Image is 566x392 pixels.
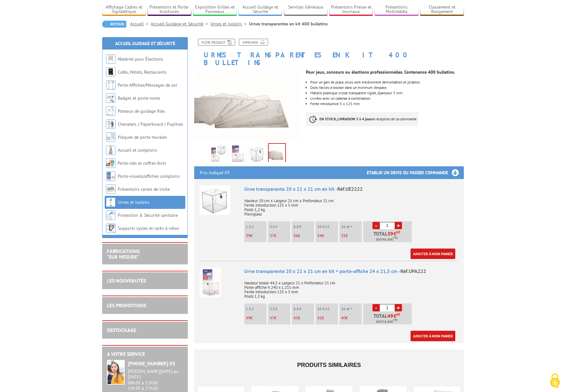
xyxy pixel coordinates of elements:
[547,373,563,389] img: Cookies (fenêtre modale)
[128,360,175,367] strong: [PHONE_NUMBER] 03
[118,225,179,231] a: Supports cycles et racks à vélos
[115,41,175,46] a: Accueil Guidage et Sécurité
[244,194,458,216] p: Hauteur 20 cm x Largeur 21 cm x Profondeur 21 cm Fente introduction 125 x 5 mm Poids 1,2 kg Plexi...
[372,222,380,229] a: -
[106,158,115,168] img: Porte-clés et coffres-forts
[310,80,464,84] p: Pour un gain de place, elles sont entièrement démontables et pliables.
[393,318,398,322] sup: TTC
[310,96,464,100] p: Livrées avec un cadenas à combinaison
[284,4,328,15] a: Services Généraux
[293,224,314,229] p: 6 à 9
[317,315,322,321] span: 42
[106,171,115,181] img: Porte-visuels/affiches comptoirs
[118,69,167,75] a: Cafés, Hôtels, Restaurants
[393,236,398,240] sup: TTC
[118,186,170,192] a: Présentoirs cartes de visite
[107,302,146,309] a: LES PROMOTIONS
[210,21,249,27] a: Urnes et isoloirs
[393,231,396,236] span: €
[317,233,322,238] span: 34
[341,224,362,229] p: 16 et +
[106,119,115,129] img: Chevalets / Paperboard / Pupitres
[244,268,458,275] div: Urne transparente 20 x 21 x 21 cm en kit + porte-affiche 24 x 21,5 cm -
[365,313,412,324] p: Total
[293,234,314,238] p: €
[269,144,285,163] img: ue2222_-_detail_a_plat_.jpg
[118,121,183,127] a: Chevalets / Paperboard / Pupitres
[106,145,115,155] img: Accueil et comptoirs
[118,108,165,114] a: Poteaux de guidage files
[107,360,125,385] img: widget-service.jpg
[293,316,314,320] p: €
[270,316,290,320] p: €
[246,307,267,311] p: 1 à 2
[310,102,464,106] p: Fente introduction 5 x 125 mm
[341,307,362,311] p: 16 et +
[376,237,398,242] span: Soit €
[244,276,458,299] p: Hauteur totale 44,5 x Largeur 21 x Profondeur 21 cm Porte-affiche h.240 x L.215 mm Fente introduc...
[270,224,290,229] p: 3 à 5
[250,144,265,164] img: ue2222.jpg
[106,132,115,142] img: Plaques de porte murales
[393,313,396,318] span: €
[297,362,361,368] span: Produits similaires
[118,212,178,218] a: Protection & Sécurité sanitaire
[293,315,298,321] span: 45
[341,233,346,238] span: 32
[102,4,146,15] a: Affichage Cadres et Signalétique
[395,304,402,311] a: +
[375,4,418,15] a: Présentoirs Multimédia
[200,166,230,179] p: Prix indiqué HT
[246,233,250,238] span: 39
[118,147,157,153] a: Accueil et comptoirs
[200,185,230,215] img: Urne transparente 20 x 21 x 21 cm en kit
[270,315,274,321] span: 47
[107,327,136,333] a: DESTOCKAGE
[106,210,115,220] img: Protection & Sécurité sanitaire
[118,199,149,205] a: Urnes et isoloirs
[107,248,140,260] a: FABRICATIONS"Sur Mesure"
[317,307,338,311] p: 10 à 15
[118,95,160,101] a: Badges et porte-noms
[118,56,163,62] a: Matériel pour Élections
[198,39,235,46] a: Fiche produit
[230,144,245,164] img: upa222_avec_porte_affiche_drapeau_francais.jpg
[387,313,393,318] span: 49
[106,106,115,116] img: Poteaux de guidage files
[249,21,328,27] li: Urnes transparentes en kit 400 bulletins
[118,160,166,166] a: Porte-clés et coffres-forts
[106,184,115,194] img: Présentoirs cartes de visite
[106,223,115,233] img: Supports cycles et racks à vélos
[383,237,391,242] span: 46,80
[106,80,115,90] img: Porte-Affiches/Messages de sol
[239,39,268,46] a: Imprimer
[372,304,380,311] a: -
[151,21,210,27] a: Accueil Guidage et Sécurité
[317,316,338,320] p: €
[317,234,338,238] p: €
[319,116,373,121] strong: EN STOCK, LIVRAISON 3 à 4 jours
[246,316,267,320] p: €
[106,54,115,64] img: Matériel pour Élections
[246,224,267,229] p: 1 à 2
[194,70,301,141] img: ue2222_-_detail_a_plat_.jpg
[246,234,267,238] p: €
[244,185,458,193] div: Urne transparente 20 x 21 x 21 cm en kit -
[420,4,464,15] a: Classement et Rangement
[387,231,393,236] span: 39
[210,144,226,164] img: urne_ue2222_et_upa222.jpg
[189,39,469,66] h1: Urnes transparentes en kit 400 bulletins
[310,91,464,95] p: Matière plastique cristal transparent rigide, épaisseur 3 mm
[239,4,282,15] a: Accueil Guidage et Sécurité
[341,315,346,321] span: 40
[383,319,391,324] span: 58,80
[396,312,400,317] sup: HT
[106,67,115,77] img: Cafés, Hôtels, Restaurants
[118,82,177,88] a: Porte-Affiches/Messages de sol
[107,351,183,357] h2: A votre service
[148,4,191,15] a: Présentoirs et Porte-brochures
[306,70,464,74] p: Pour jeux, concours ou élections professionnelles. Contenance 400 bulletins.
[544,370,566,392] button: Cookies (fenêtre modale)
[128,369,183,391] div: 08h30 à 12h30 13h30 à 17h30
[293,233,298,238] span: 36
